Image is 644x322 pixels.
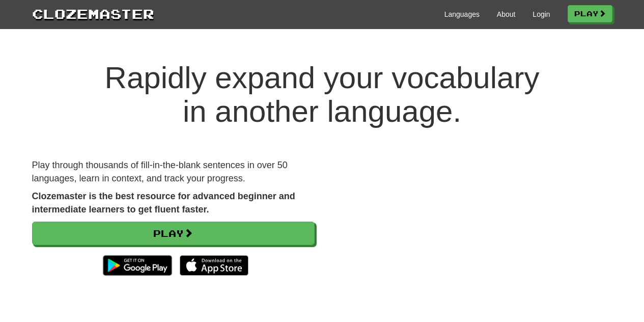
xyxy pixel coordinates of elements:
[180,255,248,276] img: Download_on_the_App_Store_Badge_US-UK_135x40-25178aeef6eb6b83b96f5f2d004eda3bffbb37122de64afbaef7...
[533,9,550,19] a: Login
[32,159,315,185] p: Play through thousands of fill-in-the-blank sentences in over 50 languages, learn in context, and...
[444,9,480,19] a: Languages
[98,250,177,281] img: Get it on Google Play
[32,4,154,23] a: Clozemaster
[32,191,295,214] strong: Clozemaster is the best resource for advanced beginner and intermediate learners to get fluent fa...
[497,9,516,19] a: About
[568,5,612,22] a: Play
[32,222,315,245] a: Play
